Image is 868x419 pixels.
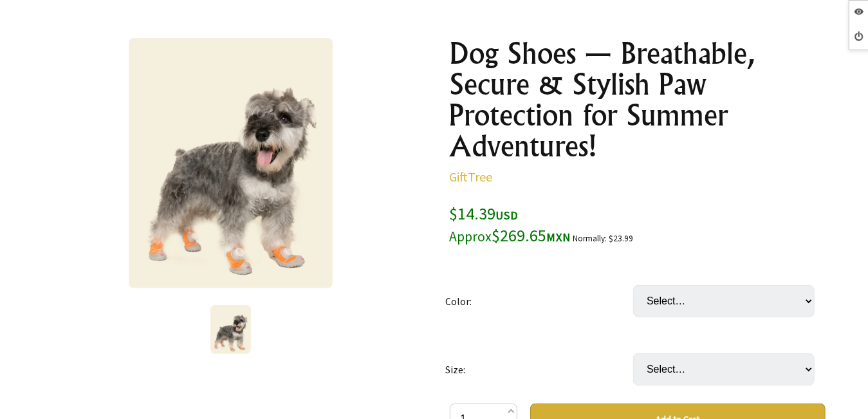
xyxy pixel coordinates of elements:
a: GiftTree [450,169,493,185]
span: USD [496,208,519,223]
span: $14.39 $269.65 [450,203,571,246]
img: Dog Shoes — Breathable, Secure & Stylish Paw Protection for Summer Adventures! [210,305,250,354]
small: Normally: $23.99 [573,233,634,244]
td: Size: [445,335,633,404]
h1: Dog Shoes — Breathable, Secure & Stylish Paw Protection for Summer Adventures! [450,38,826,162]
small: Approx [450,228,492,245]
td: Color: [445,267,633,335]
img: Dog Shoes — Breathable, Secure & Stylish Paw Protection for Summer Adventures! [129,38,333,288]
span: MXN [547,230,571,245]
